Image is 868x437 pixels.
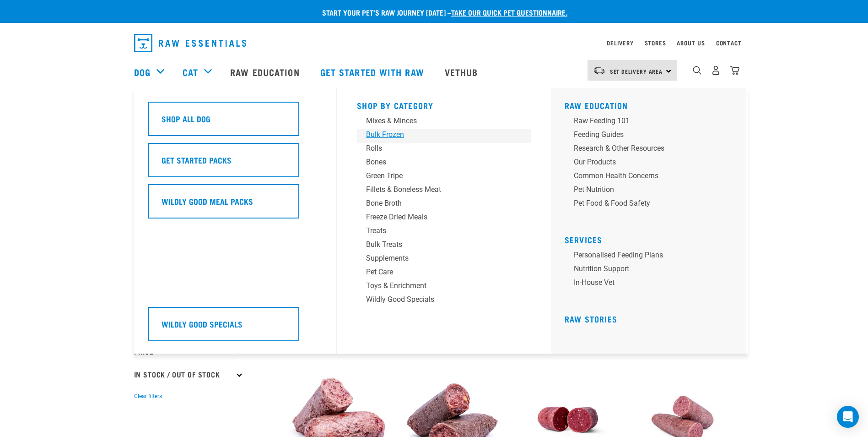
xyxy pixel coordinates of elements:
div: Feeding Guides [574,129,717,140]
a: Delivery [607,41,633,44]
a: Mixes & Minces [357,115,531,129]
a: Fillets & Boneless Meat [357,184,531,198]
div: Treats [366,225,509,236]
img: van-moving.png [593,66,605,75]
a: Common Health Concerns [565,170,739,184]
a: Rolls [357,143,531,157]
a: Feeding Guides [565,129,739,143]
div: Pet Nutrition [574,184,717,195]
div: Bone Broth [366,198,509,209]
div: Wildly Good Specials [366,294,509,305]
div: Green Tripe [366,170,509,181]
a: About Us [677,41,705,44]
a: Freeze Dried Meals [357,212,531,225]
img: home-icon@2x.png [730,66,739,75]
a: Pet Food & Food Safety [565,198,739,212]
h5: Shop All Dog [162,113,210,125]
div: Toys & Enrichment [366,280,509,291]
a: Stores [645,41,666,44]
div: Supplements [366,253,509,264]
div: Bulk Treats [366,239,509,250]
a: Raw Education [221,54,311,90]
a: Our Products [565,157,739,170]
a: Bones [357,157,531,170]
div: Bones [366,157,509,168]
a: Personalised Feeding Plans [565,250,739,263]
h5: Wildly Good Meal Packs [162,195,253,207]
img: Raw Essentials Logo [134,34,246,52]
a: Dog [134,65,151,79]
div: Pet Care [366,267,509,278]
a: Nutrition Support [565,263,739,277]
div: Freeze Dried Meals [366,212,509,223]
a: Pet Care [357,267,531,280]
a: Raw Education [565,103,628,108]
a: take our quick pet questionnaire. [451,10,567,14]
p: In Stock / Out Of Stock [134,363,244,386]
div: Pet Food & Food Safety [574,198,717,209]
a: Shop All Dog [148,102,322,143]
h5: Wildly Good Specials [162,318,243,330]
a: Get Started Packs [148,143,322,184]
span: Set Delivery Area [610,70,663,73]
a: Get started with Raw [311,54,436,90]
div: Research & Other Resources [574,143,717,154]
a: Treats [357,225,531,239]
a: Supplements [357,253,531,267]
div: Our Products [574,157,717,168]
a: Cat [183,65,198,79]
div: Fillets & Boneless Meat [366,184,509,195]
a: Bulk Treats [357,239,531,253]
div: Raw Feeding 101 [574,115,717,126]
div: Open Intercom Messenger [837,406,859,428]
div: Bulk Frozen [366,129,509,140]
div: Common Health Concerns [574,170,717,181]
a: Raw Feeding 101 [565,115,739,129]
img: home-icon-1@2x.png [693,66,701,75]
a: Raw Stories [565,317,617,321]
a: Vethub [436,54,490,90]
img: user.png [711,66,721,75]
div: Rolls [366,143,509,154]
a: Wildly Good Specials [357,294,531,308]
a: Wildly Good Meal Packs [148,184,322,225]
a: Green Tripe [357,170,531,184]
h5: Shop By Category [357,101,531,108]
a: Bone Broth [357,198,531,212]
a: Contact [716,41,742,44]
a: Research & Other Resources [565,143,739,157]
h5: Services [565,235,739,242]
h5: Get Started Packs [162,154,232,166]
a: Pet Nutrition [565,184,739,198]
nav: dropdown navigation [127,30,742,56]
div: Mixes & Minces [366,115,509,126]
a: In-house vet [565,277,739,291]
button: Clear filters [134,392,162,400]
a: Toys & Enrichment [357,280,531,294]
a: Bulk Frozen [357,129,531,143]
a: Wildly Good Specials [148,307,322,348]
